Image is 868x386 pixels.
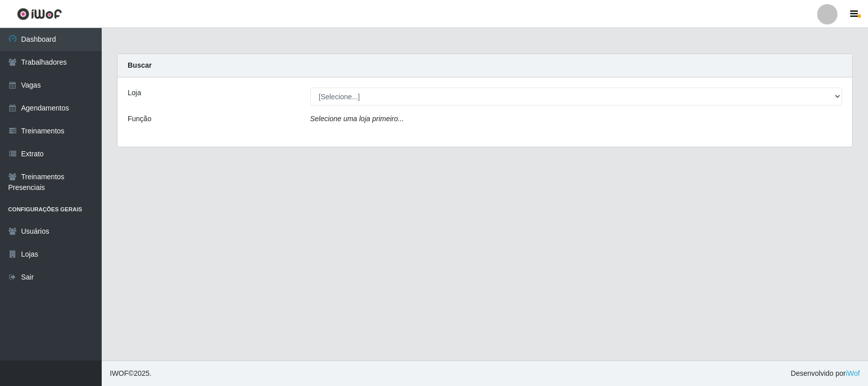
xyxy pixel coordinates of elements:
[310,115,404,123] i: Selecione uma loja primeiro...
[846,369,860,377] a: iWof
[128,61,152,69] strong: Buscar
[17,8,62,20] img: CoreUI Logo
[128,114,152,124] label: Função
[110,369,129,377] span: IWOF
[110,368,152,379] span: © 2025 .
[791,368,860,379] span: Desenvolvido por
[128,88,141,98] label: Loja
